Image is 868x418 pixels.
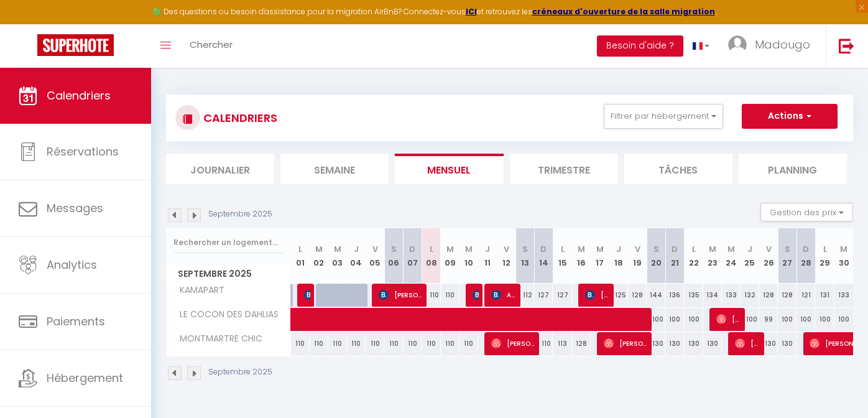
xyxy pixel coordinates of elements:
[578,243,585,255] abbr: M
[534,228,553,284] th: 14
[760,203,853,221] button: Gestion des prix
[166,154,274,184] li: Journalier
[504,243,509,255] abbr: V
[478,228,497,284] th: 11
[169,308,282,322] span: LE COCON DES DAHLIAS
[515,284,534,307] div: 112
[430,243,433,255] abbr: L
[366,228,384,284] th: 05
[441,228,459,284] th: 09
[534,284,553,307] div: 127
[446,243,454,255] abbr: M
[298,243,302,255] abbr: L
[310,228,328,284] th: 02
[304,283,310,307] span: [PERSON_NAME]
[379,283,422,307] span: [PERSON_NAME]
[422,228,440,284] th: 08
[597,35,683,57] button: Besoin d'aide ?
[169,332,265,346] span: MONTMARTRE CHIC
[759,228,778,284] th: 26
[591,228,609,284] th: 17
[785,243,790,255] abbr: S
[459,228,478,284] th: 10
[553,228,571,284] th: 15
[665,228,684,284] th: 21
[403,228,422,284] th: 07
[391,243,397,255] abbr: S
[510,154,618,184] li: Trimestre
[596,243,604,255] abbr: M
[572,228,591,284] th: 16
[280,154,389,184] li: Semaine
[515,228,534,284] th: 13
[672,243,678,255] abbr: D
[796,284,815,307] div: 121
[609,284,628,307] div: 125
[190,38,233,51] span: Chercher
[465,243,473,255] abbr: M
[739,154,847,184] li: Planning
[173,231,284,254] input: Rechercher un logement...
[532,6,715,17] a: créneaux d'ouverture de la salle migration
[47,370,123,386] span: Hébergement
[328,228,347,284] th: 03
[534,332,553,355] div: 110
[665,284,684,307] div: 136
[208,208,272,220] p: Septembre 2025
[208,366,272,378] p: Septembre 2025
[553,284,571,307] div: 127
[47,257,97,272] span: Analytics
[741,284,759,307] div: 132
[491,283,516,307] span: AMJAD ALKOUD
[47,200,103,216] span: Messages
[466,6,477,17] a: ICI
[684,228,703,284] th: 22
[485,243,490,255] abbr: J
[354,243,359,255] abbr: J
[372,243,378,255] abbr: V
[347,228,366,284] th: 04
[834,228,853,284] th: 30
[755,37,810,52] span: Madougo
[441,284,459,307] div: 110
[422,284,440,307] div: 110
[778,332,796,355] div: 130
[741,228,759,284] th: 25
[167,265,290,283] span: Septembre 2025
[384,228,403,284] th: 06
[722,284,741,307] div: 133
[200,104,277,132] h3: CALENDRIERS
[647,228,665,284] th: 20
[665,332,684,355] div: 130
[653,243,659,255] abbr: S
[604,332,647,355] span: [PERSON_NAME]
[585,283,610,307] span: [PERSON_NAME]
[759,284,778,307] div: 128
[441,332,459,355] div: 110
[422,332,440,355] div: 110
[604,104,723,129] button: Filtrer par hébergement
[684,332,703,355] div: 130
[497,228,515,284] th: 12
[522,243,528,255] abbr: S
[815,284,834,307] div: 131
[37,34,114,56] img: Super Booking
[624,154,732,184] li: Tâches
[540,243,547,255] abbr: D
[684,284,703,307] div: 135
[291,228,310,284] th: 01
[395,154,503,184] li: Mensuel
[47,88,111,103] span: Calendriers
[728,35,747,54] img: ...
[347,332,366,355] div: 110
[703,228,722,284] th: 23
[310,332,328,355] div: 110
[742,104,838,129] button: Actions
[635,243,640,255] abbr: V
[703,284,722,307] div: 134
[291,332,310,355] div: 110
[834,284,853,307] div: 133
[647,332,665,355] div: 130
